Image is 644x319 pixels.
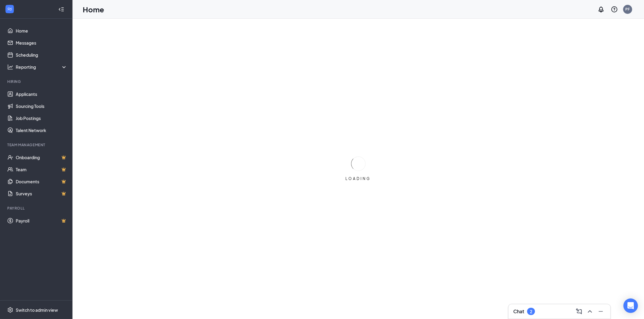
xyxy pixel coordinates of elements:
div: PF [626,7,630,12]
a: Home [16,25,67,37]
a: TeamCrown [16,163,67,175]
a: Applicants [16,88,67,100]
svg: ComposeMessage [575,308,583,315]
div: Switch to admin view [16,307,58,313]
a: OnboardingCrown [16,151,67,163]
div: LOADING [343,176,373,181]
button: Minimize [596,307,606,316]
div: Hiring [7,79,66,84]
a: SurveysCrown [16,188,67,200]
svg: ChevronUp [586,308,594,315]
a: PayrollCrown [16,215,67,227]
a: DocumentsCrown [16,175,67,188]
div: Team Management [7,142,66,147]
div: 2 [530,309,532,314]
svg: WorkstreamLogo [7,6,13,12]
svg: Minimize [597,308,604,315]
a: Messages [16,37,67,49]
div: Reporting [16,64,68,70]
svg: Analysis [7,64,13,70]
div: Open Intercom Messenger [623,298,638,313]
a: Job Postings [16,112,67,124]
svg: Settings [7,307,13,313]
svg: QuestionInfo [611,6,618,13]
div: Payroll [7,206,66,211]
a: Sourcing Tools [16,100,67,112]
h3: Chat [513,308,524,315]
a: Scheduling [16,49,67,61]
h1: Home [83,4,104,14]
svg: Notifications [598,6,605,13]
a: Talent Network [16,124,67,136]
button: ComposeMessage [574,307,584,316]
svg: Collapse [58,6,64,12]
button: ChevronUp [585,307,595,316]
